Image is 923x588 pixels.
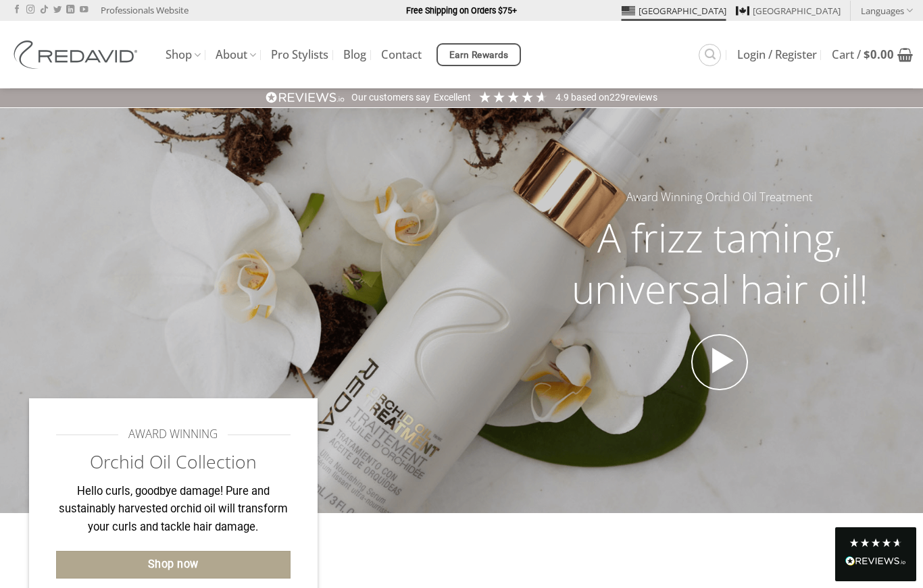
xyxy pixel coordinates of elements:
h2: A frizz taming, universal hair oil! [545,212,894,314]
a: Follow on LinkedIn [66,5,74,15]
a: Follow on Instagram [26,5,34,15]
span: AWARD WINNING [128,425,218,444]
a: Follow on YouTube [80,5,88,15]
a: Follow on TikTok [40,5,48,15]
span: Based on [571,92,609,103]
div: Our customers say [351,91,430,105]
bdi: 0.00 [864,47,894,62]
a: Earn Rewards [436,43,521,66]
p: Hello curls, goodbye damage! Pure and sustainably harvested orchid oil will transform your curls ... [56,483,291,537]
a: Open video in lightbox [691,334,748,391]
span: Cart / [832,49,894,60]
span: reviews [626,92,657,103]
a: Shop [166,42,201,68]
div: Excellent [434,91,471,105]
a: Contact [381,43,422,67]
img: REVIEWS.io [845,556,906,566]
span: Login / Register [737,49,817,60]
a: [GEOGRAPHIC_DATA] [736,1,841,21]
a: About [216,42,256,68]
span: 4.9 [555,92,571,103]
span: 229 [609,92,626,103]
div: 4.91 Stars [478,90,549,104]
a: Blog [343,43,366,67]
a: Follow on Twitter [53,5,61,15]
a: Follow on Facebook [13,5,21,15]
span: Earn Rewards [449,48,509,63]
strong: Free Shipping on Orders $75+ [406,5,517,16]
img: REVIEWS.io [266,91,345,104]
a: View cart [832,40,913,70]
a: Login / Register [737,43,817,67]
a: Search [699,44,721,66]
span: $ [864,47,870,62]
div: Read All Reviews [835,527,916,581]
a: Languages [861,1,913,20]
a: Pro Stylists [271,43,328,67]
a: [GEOGRAPHIC_DATA] [622,1,726,21]
img: REDAVID Salon Products | United States [10,41,145,69]
h5: Award Winning Orchid Oil Treatment [545,188,894,207]
h2: Orchid Oil Collection [56,450,291,474]
div: Read All Reviews [845,554,906,571]
div: 4.8 Stars [849,537,903,548]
